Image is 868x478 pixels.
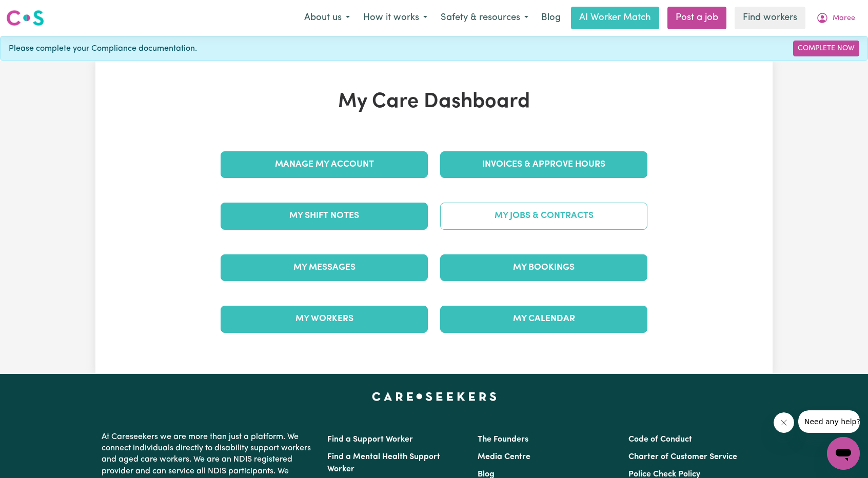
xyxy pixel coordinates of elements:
a: My Bookings [440,254,647,281]
a: Code of Conduct [628,435,692,444]
a: Find a Support Worker [327,435,413,444]
iframe: Message from company [798,410,860,433]
a: Find workers [735,7,805,29]
a: Blog [535,7,567,29]
a: AI Worker Match [571,7,659,29]
a: The Founders [478,435,528,444]
a: Complete Now [793,41,859,56]
a: Invoices & Approve Hours [440,151,647,178]
a: Post a job [667,7,726,29]
a: Charter of Customer Service [628,453,737,461]
a: Find a Mental Health Support Worker [327,453,440,473]
a: Manage My Account [221,151,428,178]
button: My Account [810,7,862,29]
a: My Jobs & Contracts [440,203,647,229]
iframe: Close message [774,412,794,433]
a: My Messages [221,254,428,281]
a: Media Centre [478,453,530,461]
a: Careseekers home page [372,392,497,401]
a: My Calendar [440,306,647,332]
span: Need any help? [6,7,62,15]
button: About us [298,7,357,29]
button: Safety & resources [434,7,535,29]
a: My Workers [221,306,428,332]
span: Maree [833,13,855,24]
iframe: Button to launch messaging window [827,437,860,470]
h1: My Care Dashboard [214,90,654,114]
button: How it works [357,7,434,29]
a: Careseekers logo [6,6,44,30]
img: Careseekers logo [6,9,44,27]
span: Please complete your Compliance documentation. [9,43,197,55]
a: My Shift Notes [221,203,428,229]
